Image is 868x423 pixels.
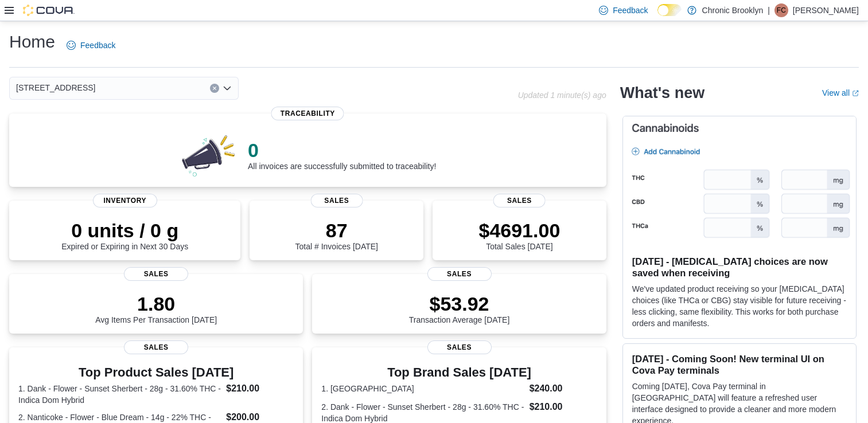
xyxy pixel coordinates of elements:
[530,382,597,395] dd: $240.00
[61,219,188,242] p: 0 units / 0 g
[295,219,378,242] p: 87
[427,340,492,354] span: Sales
[23,5,75,16] img: Cova
[9,30,55,53] h1: Home
[632,353,847,376] h3: [DATE] - Coming Soon! New terminal UI on Cova Pay terminals
[409,292,510,315] p: $53.92
[702,3,764,17] p: Chronic Brooklyn
[657,16,658,17] span: Dark Mode
[124,267,188,281] span: Sales
[210,84,219,93] button: Clear input
[62,34,120,57] a: Feedback
[793,3,859,17] p: [PERSON_NAME]
[632,283,847,329] p: We've updated product receiving so your [MEDICAL_DATA] choices (like THCa or CBG) stay visible fo...
[271,107,344,120] span: Traceability
[822,88,859,97] a: View allExternal link
[95,292,217,315] p: 1.80
[613,5,648,16] span: Feedback
[657,4,682,16] input: Dark Mode
[80,40,115,51] span: Feedback
[518,91,606,100] p: Updated 1 minute(s) ago
[248,139,436,171] div: All invoices are successfully submitted to traceability!
[478,219,560,251] div: Total Sales [DATE]
[93,194,157,207] span: Inventory
[18,383,221,406] dt: 1. Dank - Flower - Sunset Sherbert - 28g - 31.60% THC - Indica Dom Hybrid
[226,382,294,395] dd: $210.00
[478,219,560,242] p: $4691.00
[223,84,232,93] button: Open list of options
[768,3,770,17] p: |
[16,81,95,95] span: [STREET_ADDRESS]
[777,3,786,17] span: FC
[530,400,597,414] dd: $210.00
[295,219,378,251] div: Total # Invoices [DATE]
[493,194,546,207] span: Sales
[179,132,239,178] img: 0
[427,267,492,281] span: Sales
[321,383,524,394] dt: 1. [GEOGRAPHIC_DATA]
[18,366,294,379] h3: Top Product Sales [DATE]
[124,340,188,354] span: Sales
[95,292,217,324] div: Avg Items Per Transaction [DATE]
[310,194,363,207] span: Sales
[852,90,859,97] svg: External link
[632,256,847,279] h3: [DATE] - [MEDICAL_DATA] choices are now saved when receiving
[409,292,510,324] div: Transaction Average [DATE]
[321,366,597,379] h3: Top Brand Sales [DATE]
[774,3,788,17] div: Fred Chu
[248,139,436,162] p: 0
[620,84,704,102] h2: What's new
[61,219,188,251] div: Expired or Expiring in Next 30 Days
